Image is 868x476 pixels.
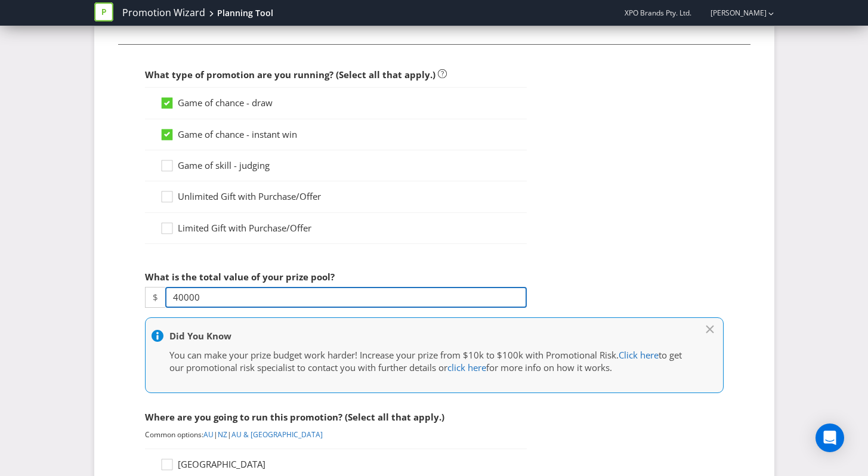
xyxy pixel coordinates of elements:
span: for more info on how it works. [486,361,612,373]
span: [GEOGRAPHIC_DATA] [178,458,265,470]
span: Game of skill - judging [178,159,270,171]
a: [PERSON_NAME] [699,8,767,18]
span: What is the total value of your prize pool? [145,271,335,283]
span: Game of chance - instant win [178,128,297,140]
span: to get our promotional risk specialist to contact you with further details or [169,349,682,373]
div: Where are you going to run this promotion? (Select all that apply.) [145,405,527,429]
a: AU [203,429,214,440]
a: NZ [218,429,227,440]
span: Common options: [145,429,203,440]
span: Limited Gift with Purchase/Offer [178,222,311,234]
div: Open Intercom Messenger [816,424,844,452]
span: Unlimited Gift with Purchase/Offer [178,190,321,202]
a: click here [447,361,486,373]
span: $ [145,287,165,308]
span: | [214,429,218,440]
span: What type of promotion are you running? (Select all that apply.) [145,69,435,81]
span: You can make your prize budget work harder! Increase your prize from $10k to $100k with Promotion... [169,349,619,361]
span: XPO Brands Pty. Ltd. [625,8,691,18]
a: AU & [GEOGRAPHIC_DATA] [231,429,323,440]
span: Game of chance - draw [178,97,273,109]
a: Promotion Wizard [122,6,205,20]
div: Planning Tool [217,7,273,19]
a: Click here [619,349,659,361]
span: | [227,429,231,440]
